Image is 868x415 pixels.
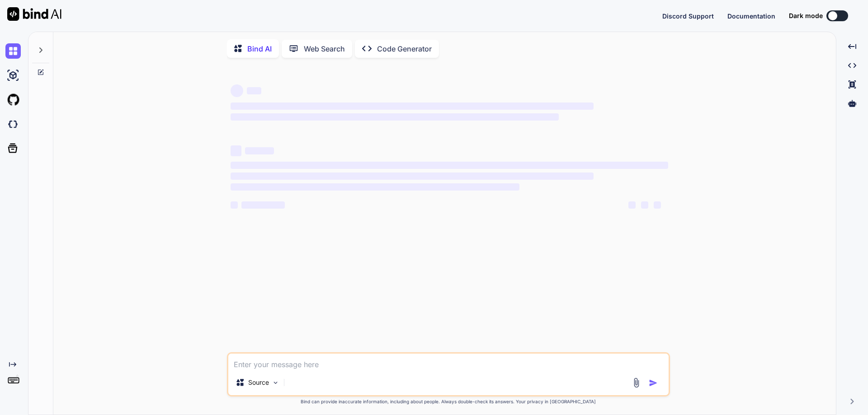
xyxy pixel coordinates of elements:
img: darkCloudIdeIcon [5,117,21,132]
span: ‌ [628,201,636,209]
span: Documentation [727,12,775,20]
span: ‌ [245,147,274,154]
p: Code Generator [377,43,432,54]
img: ai-studio [5,68,21,83]
p: Bind can provide inaccurate information, including about people. Always double-check its answers.... [227,398,670,405]
span: ‌ [231,201,238,209]
img: githubLight [5,92,21,107]
p: Bind AI [247,43,272,54]
img: attachment [631,378,642,388]
span: ‌ [231,84,243,97]
img: chat [5,43,21,59]
span: ‌ [231,103,594,110]
img: Bind AI [7,7,61,21]
span: ‌ [654,201,661,209]
span: Dark mode [789,11,823,20]
span: Discord Support [662,12,714,20]
span: ‌ [241,201,285,209]
span: ‌ [231,183,519,191]
span: ‌ [231,113,559,121]
p: Source [248,378,269,387]
p: Web Search [304,43,345,54]
span: ‌ [231,145,241,156]
span: ‌ [247,87,261,94]
span: ‌ [231,173,594,180]
img: Pick Models [272,379,279,387]
img: icon [649,378,658,387]
span: ‌ [231,162,668,169]
button: Documentation [727,11,775,21]
span: ‌ [641,201,648,209]
button: Discord Support [662,11,714,21]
